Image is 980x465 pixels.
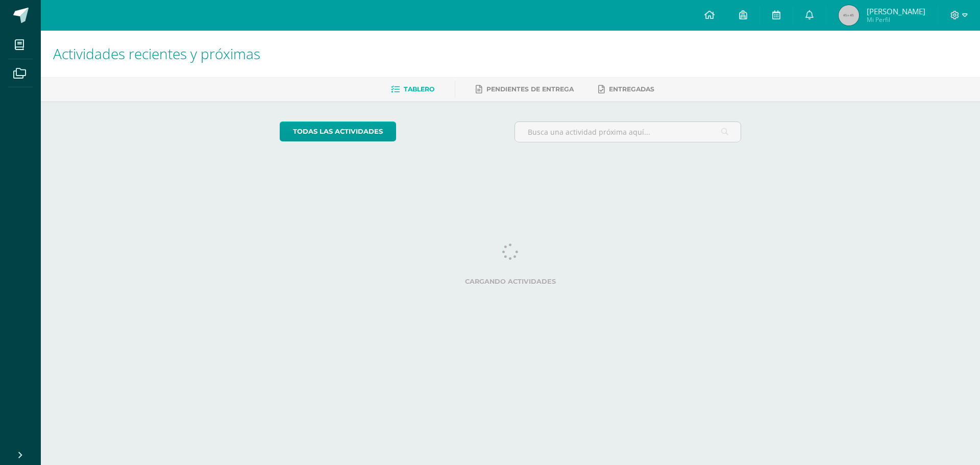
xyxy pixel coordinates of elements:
span: Mi Perfil [867,15,925,24]
span: Actividades recientes y próximas [53,44,260,63]
img: 45x45 [839,5,859,26]
label: Cargando actividades [280,278,742,285]
span: Pendientes de entrega [486,85,574,93]
a: Pendientes de entrega [476,81,574,97]
a: Entregadas [598,81,654,97]
input: Busca una actividad próxima aquí... [515,122,741,142]
span: Tablero [404,85,434,93]
a: todas las Actividades [280,121,396,141]
a: Tablero [391,81,434,97]
span: Entregadas [609,85,654,93]
span: [PERSON_NAME] [867,6,925,16]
